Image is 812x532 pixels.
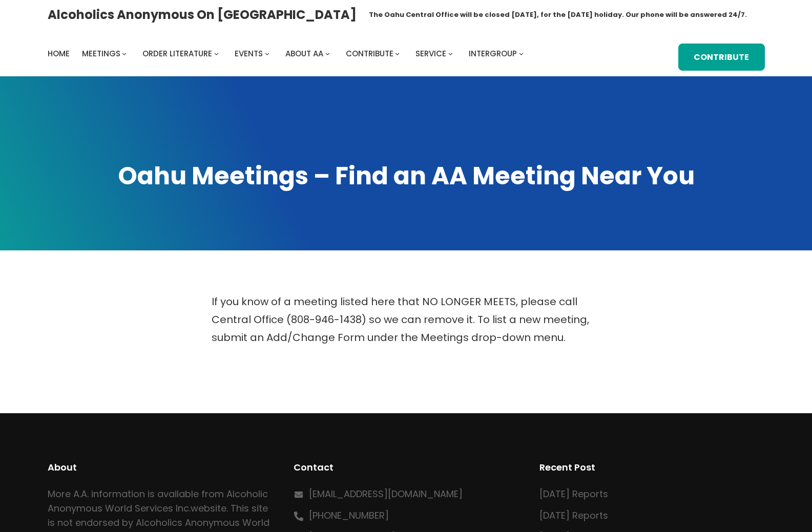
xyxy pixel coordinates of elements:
button: Contribute submenu [395,51,400,56]
span: Order Literature [142,48,212,59]
span: Events [235,48,263,59]
h2: Recent Post [539,460,765,475]
a: [DATE] Reports [539,487,608,500]
a: Contribute [346,47,393,61]
a: Events [235,47,263,61]
span: About AA [285,48,323,59]
button: Service submenu [448,51,453,56]
a: Intergroup [469,47,517,61]
span: Intergroup [469,48,517,59]
a: Home [48,47,70,61]
a: website [191,502,226,515]
h2: About [48,460,273,475]
button: Events submenu [265,51,269,56]
a: Contribute [678,44,765,71]
a: Alcoholics Anonymous on [GEOGRAPHIC_DATA] [48,4,357,26]
button: Meetings submenu [122,51,127,56]
h1: Oahu Meetings – Find an AA Meeting Near You [48,160,765,193]
nav: Intergroup [48,47,527,61]
a: [DATE] Reports [539,509,608,522]
button: Order Literature submenu [214,51,219,56]
h1: The Oahu Central Office will be closed [DATE], for the [DATE] holiday. Our phone will be answered... [369,10,747,20]
a: Service [415,47,446,61]
span: Meetings [82,48,120,59]
span: Service [415,48,446,59]
button: About AA submenu [325,51,330,56]
a: Meetings [82,47,120,61]
span: Contribute [346,48,393,59]
a: [PHONE_NUMBER] [309,509,389,522]
button: Intergroup submenu [519,51,524,56]
h2: Contact [294,460,519,475]
p: If you know of a meeting listed here that NO LONGER MEETS, please call Central Office (808-946-14... [212,293,601,347]
a: [EMAIL_ADDRESS][DOMAIN_NAME] [309,487,463,500]
a: About AA [285,47,323,61]
span: Home [48,48,70,59]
